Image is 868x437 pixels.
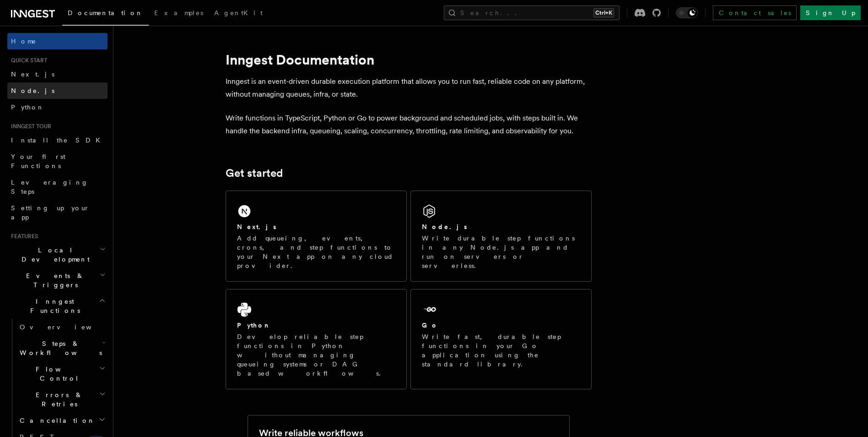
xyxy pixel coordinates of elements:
span: Node.js [11,87,54,94]
a: Setting up your app [7,200,108,225]
span: Home [11,37,37,46]
a: Node.jsWrite durable step functions in any Node.js app and run on servers or serverless. [410,191,592,282]
p: Write fast, durable step functions in your Go application using the standard library. [422,332,580,369]
button: Flow Control [16,361,108,387]
span: Examples [154,9,203,16]
span: Documentation [68,9,143,16]
a: Node.js [7,82,108,99]
button: Search...Ctrl+K [444,5,620,20]
a: Documentation [62,3,149,26]
a: AgentKit [209,3,268,25]
span: Quick start [7,57,47,64]
a: GoWrite fast, durable step functions in your Go application using the standard library. [410,289,592,389]
span: Cancellation [16,416,95,425]
a: Install the SDK [7,132,108,148]
button: Inngest Functions [7,293,108,319]
button: Toggle dark mode [676,7,698,18]
p: Add queueing, events, crons, and step functions to your Next app on any cloud provider. [237,234,395,270]
a: Python [7,99,108,115]
span: Inngest Functions [7,297,99,315]
a: Next.jsAdd queueing, events, crons, and step functions to your Next app on any cloud provider. [226,191,407,282]
a: Leveraging Steps [7,174,108,200]
span: Local Development [7,246,100,264]
span: Next.js [11,71,54,78]
span: Leveraging Steps [11,179,88,195]
button: Events & Triggers [7,268,108,293]
span: Flow Control [16,365,99,383]
span: AgentKit [214,9,263,16]
a: Get started [226,167,283,180]
button: Local Development [7,242,108,268]
button: Cancellation [16,412,108,429]
button: Errors & Retries [16,387,108,412]
a: Examples [149,3,209,25]
h2: Node.js [422,222,467,231]
p: Inngest is an event-driven durable execution platform that allows you to run fast, reliable code ... [226,75,592,101]
span: Events & Triggers [7,271,100,290]
span: Overview [20,323,114,331]
kbd: Ctrl+K [593,8,614,17]
a: Your first Functions [7,148,108,174]
a: Contact sales [713,5,797,20]
a: PythonDevelop reliable step functions in Python without managing queueing systems or DAG based wo... [226,289,407,389]
p: Develop reliable step functions in Python without managing queueing systems or DAG based workflows. [237,332,395,378]
a: Overview [16,319,108,335]
span: Errors & Retries [16,390,99,409]
span: Features [7,233,38,240]
a: Next.js [7,66,108,82]
h2: Go [422,321,438,330]
span: Install the SDK [11,137,106,144]
h1: Inngest Documentation [226,51,592,68]
button: Steps & Workflows [16,335,108,361]
span: Python [11,104,44,111]
h2: Next.js [237,222,276,231]
a: Sign Up [800,5,861,20]
h2: Python [237,321,271,330]
p: Write durable step functions in any Node.js app and run on servers or serverless. [422,234,580,270]
span: Inngest tour [7,123,51,130]
p: Write functions in TypeScript, Python or Go to power background and scheduled jobs, with steps bu... [226,112,592,137]
span: Your first Functions [11,153,65,169]
a: Home [7,33,108,49]
span: Setting up your app [11,204,90,221]
span: Steps & Workflows [16,339,102,357]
